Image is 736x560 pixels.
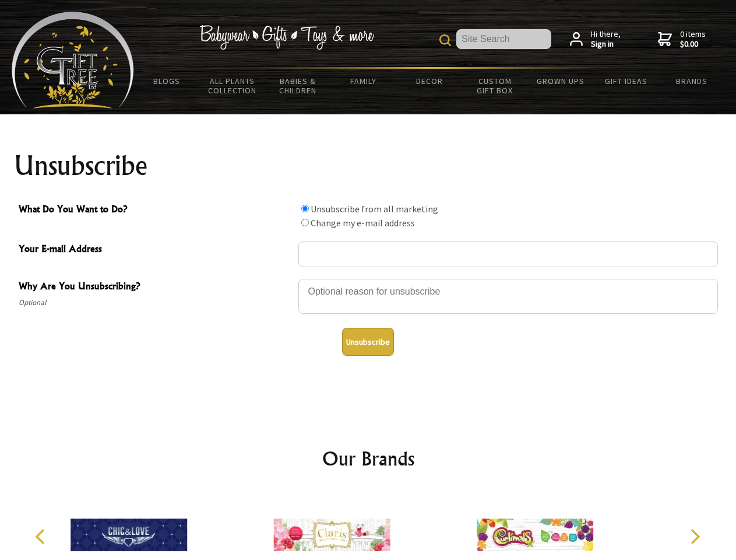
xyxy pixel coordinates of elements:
[298,279,718,314] textarea: Why Are You Unsubscribing?
[265,69,331,103] a: Babies & Children
[680,39,706,50] strong: $0.00
[298,242,718,267] input: Your E-mail Address
[658,29,706,50] a: 0 items$0.00
[134,69,200,93] a: BLOGS
[593,69,659,93] a: Gift Ideas
[19,242,293,258] span: Your E-mail Address
[311,217,415,229] label: Change my e-mail address
[14,152,723,180] h1: Unsubscribe
[23,444,713,473] h2: Our Brands
[659,69,725,93] a: Brands
[19,202,293,219] span: What Do You Want to Do?
[301,219,309,226] input: What Do You Want to Do?
[19,279,293,296] span: Why Are You Unsubscribing?
[396,69,462,93] a: Decor
[591,39,621,50] strong: Sign in
[331,69,397,93] a: Family
[200,69,266,103] a: All Plants Collection
[29,524,55,549] button: Previous
[199,25,374,50] img: Babywear - Gifts - Toys & more
[12,12,134,108] img: Babyware - Gifts - Toys and more...
[527,69,593,93] a: Grown Ups
[311,203,438,215] label: Unsubscribe from all marketing
[680,29,706,50] span: 0 items
[456,29,551,49] input: Site Search
[342,328,394,356] button: Unsubscribe
[19,296,293,310] span: Optional
[591,29,621,50] span: Hi there,
[462,69,528,103] a: Custom Gift Box
[439,34,451,46] img: product search
[301,205,309,212] input: What Do You Want to Do?
[570,29,621,50] a: Hi there,Sign in
[682,524,707,549] button: Next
